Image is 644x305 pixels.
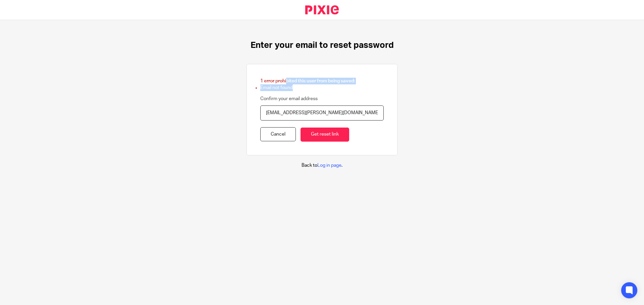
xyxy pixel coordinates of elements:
[260,95,318,102] label: Confirm your email address
[302,162,342,169] p: Back to .
[260,105,384,121] input: name@example.com
[301,128,349,142] input: Get reset link
[260,78,384,84] h2: 1 error prohibited this user from being saved:
[251,40,394,51] h1: Enter your email to reset password
[260,127,296,142] a: Cancel
[317,163,341,168] a: Log in page
[260,84,384,91] li: Email not found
